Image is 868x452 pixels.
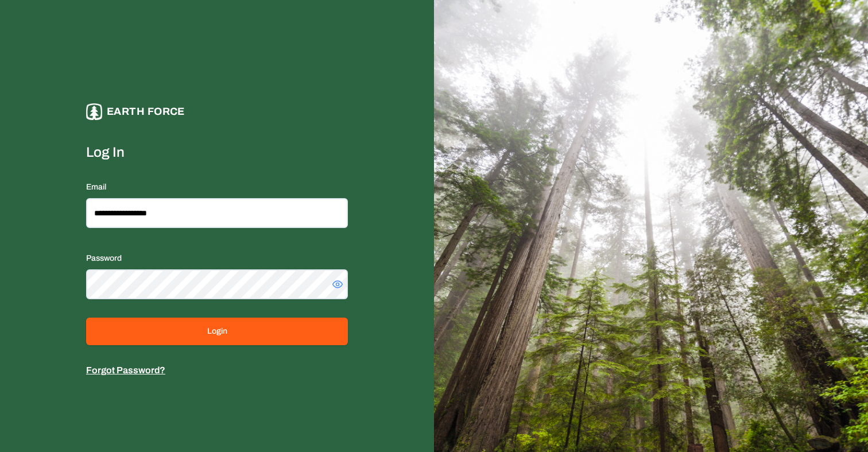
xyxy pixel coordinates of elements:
[86,254,122,262] label: Password
[86,364,348,377] p: Forgot Password?
[86,318,348,345] button: Login
[86,103,102,120] img: earthforce-logo-white-uG4MPadI.svg
[86,143,348,161] label: Log In
[86,183,106,191] label: Email
[107,103,185,120] p: Earth force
